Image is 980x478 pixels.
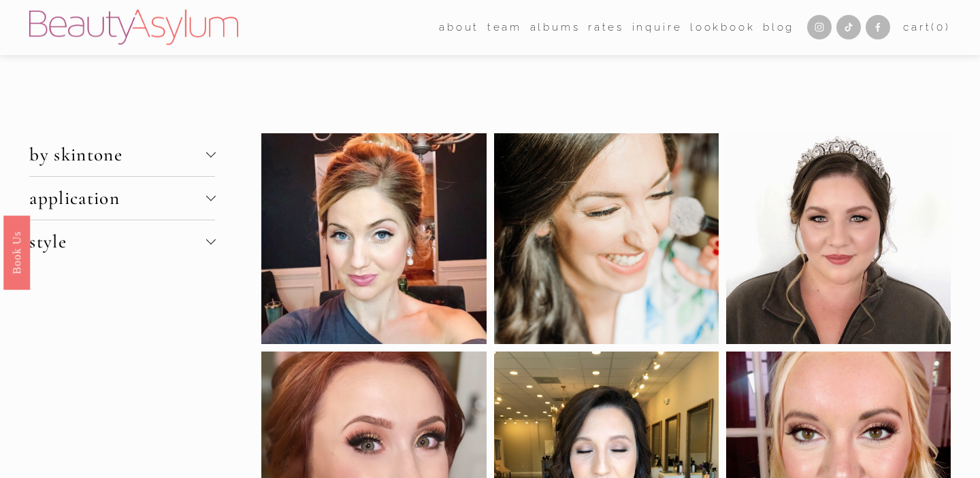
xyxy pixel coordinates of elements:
a: Instagram [807,15,832,39]
span: style [29,231,206,253]
button: style [29,220,215,263]
span: ( ) [931,21,950,33]
span: by skintone [29,143,206,166]
a: Blog [763,17,794,38]
a: Facebook [866,15,890,39]
button: application [29,177,215,220]
img: Beauty Asylum | Bridal Hair &amp; Makeup Charlotte &amp; Atlanta [29,10,238,45]
a: TikTok [836,15,861,39]
a: 0 items in cart [903,18,951,37]
a: Book Us [3,215,30,289]
span: application [29,187,206,209]
span: about [439,18,479,37]
button: by skintone [29,133,215,176]
a: albums [530,17,581,38]
span: team [487,18,522,37]
span: 0 [936,21,945,33]
a: folder dropdown [487,17,522,38]
a: Lookbook [690,17,755,38]
a: folder dropdown [439,17,479,38]
a: Rates [588,17,624,38]
a: Inquire [632,17,683,38]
